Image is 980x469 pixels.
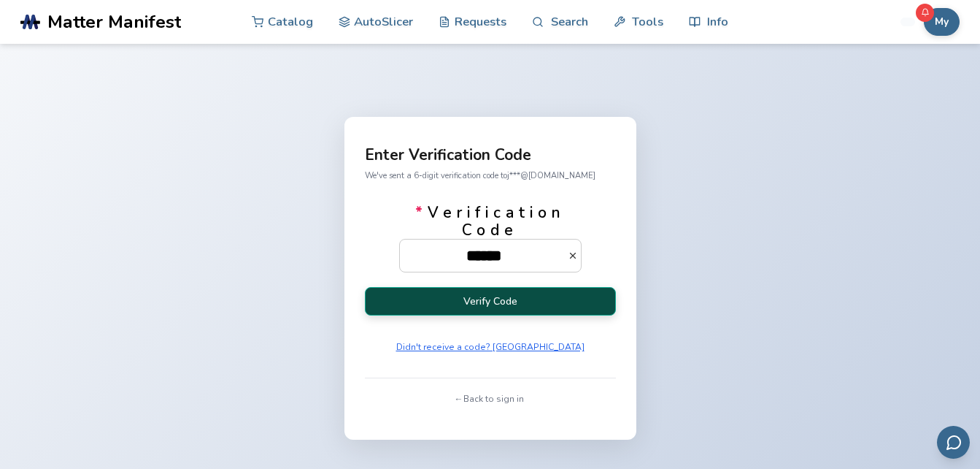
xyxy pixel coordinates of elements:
p: Enter Verification Code [365,148,616,163]
button: *Verification Code [568,251,582,261]
button: ← Back to sign in [451,389,529,409]
button: Send feedback via email [937,426,970,459]
button: My [924,8,960,36]
p: We've sent a 6-digit verification code to j***@[DOMAIN_NAME] [365,168,616,183]
input: *Verification Code [400,240,568,272]
label: Verification Code [399,204,582,272]
button: Didn't receive a code? [GEOGRAPHIC_DATA] [391,337,590,357]
button: Verify Code [365,287,616,316]
span: Matter Manifest [47,12,181,32]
